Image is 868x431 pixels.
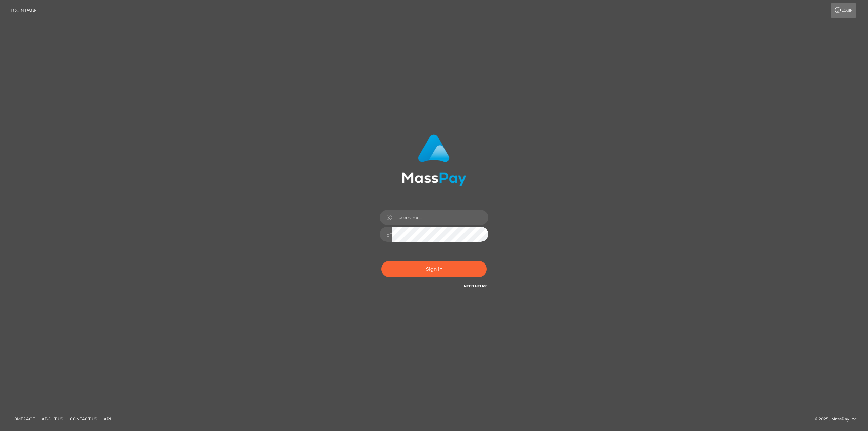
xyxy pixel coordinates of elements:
input: Username... [392,210,488,225]
a: Login [831,3,856,18]
a: Login Page [11,3,37,18]
a: Homepage [7,414,38,424]
img: MassPay Login [402,134,466,186]
div: © 2025 , MassPay Inc. [815,415,863,423]
a: Need Help? [464,284,487,288]
a: API [101,414,114,424]
button: Sign in [381,261,487,277]
a: About Us [39,414,66,424]
a: Contact Us [67,414,100,424]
